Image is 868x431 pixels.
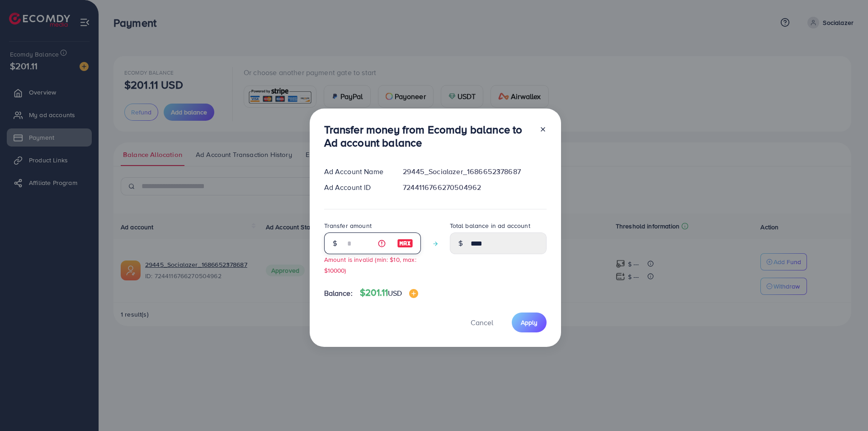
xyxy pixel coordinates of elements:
[521,318,538,327] span: Apply
[409,289,418,298] img: image
[396,166,553,177] div: 29445_Socialazer_1686652378687
[317,166,396,177] div: Ad Account Name
[317,182,396,193] div: Ad Account ID
[830,390,861,424] iframe: Chat
[450,221,530,230] label: Total balance in ad account
[459,313,505,332] button: Cancel
[388,288,402,298] span: USD
[396,182,553,193] div: 7244116766270504962
[324,123,532,149] h3: Transfer money from Ecomdy balance to Ad account balance
[324,288,353,298] span: Balance:
[324,255,416,274] small: Amount is invalid (min: $10, max: $10000)
[324,221,372,230] label: Transfer amount
[360,287,419,298] h4: $201.11
[512,313,547,332] button: Apply
[471,317,493,327] span: Cancel
[397,238,413,249] img: image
